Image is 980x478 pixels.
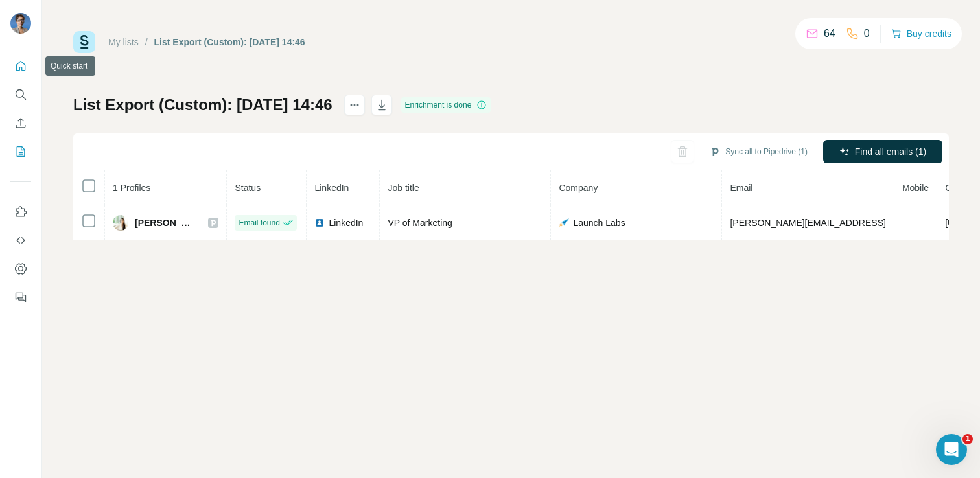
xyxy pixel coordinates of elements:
button: Use Surfe on LinkedIn [10,200,31,223]
button: Buy credits [891,25,951,43]
h1: List Export (Custom): [DATE] 14:46 [73,95,332,115]
button: Search [10,83,31,106]
button: Feedback [10,286,31,309]
div: Enrichment is done [401,97,491,113]
button: Find all emails (1) [823,140,942,163]
img: LinkedIn logo [314,218,325,228]
span: 1 Profiles [113,183,150,193]
button: Dashboard [10,257,31,280]
li: / [145,36,148,49]
img: Avatar [10,13,31,34]
span: Find all emails (1) [855,145,926,158]
button: actions [344,95,365,115]
button: Sync all to Pipedrive (1) [701,142,817,161]
span: Email [730,183,752,193]
p: 64 [824,26,835,41]
span: Status [235,183,261,193]
button: My lists [10,140,31,163]
span: [URL] [945,218,968,228]
button: Quick start [10,54,31,78]
p: 0 [864,26,870,41]
iframe: Intercom live chat [936,434,967,465]
span: Mobile [902,183,929,193]
img: Surfe Logo [73,31,95,53]
button: Use Surfe API [10,229,31,252]
span: [PERSON_NAME] [135,216,195,229]
span: Launch Labs [573,216,625,229]
img: Avatar [113,215,128,231]
span: VP of Marketing [388,218,452,228]
span: [PERSON_NAME][EMAIL_ADDRESS] [730,218,885,228]
div: List Export (Custom): [DATE] 14:46 [154,36,305,49]
span: Company [559,183,598,193]
span: LinkedIn [329,216,363,229]
span: 1 [962,434,973,444]
span: Job title [388,183,419,193]
span: Email found [239,217,279,229]
button: Enrich CSV [10,111,31,135]
img: company-logo [559,218,569,228]
span: LinkedIn [314,183,349,193]
a: My lists [108,37,139,47]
